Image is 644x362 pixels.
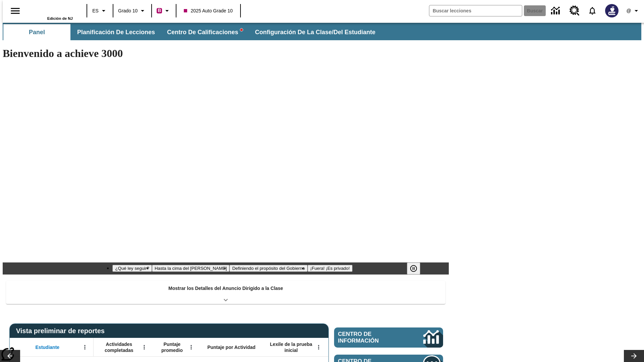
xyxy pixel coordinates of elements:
[407,262,420,275] button: Pausar
[29,2,73,20] div: Portada
[139,342,149,352] button: Abrir menú
[267,341,316,353] span: Lexile de la prueba inicial
[338,331,401,344] span: Centro de información
[115,5,149,17] button: Grado: Grado 10, Elige un grado
[566,2,584,20] a: Centro de recursos, Se abrirá en una pestaña nueva.
[605,4,619,17] img: Avatar
[584,2,601,19] a: Notificaciones
[97,341,141,353] span: Actividades completadas
[152,265,230,272] button: Diapositiva 2 Hasta la cima del monte Tai
[80,342,90,352] button: Abrir menú
[92,7,99,14] span: ES
[77,28,155,36] span: Planificación de lecciones
[429,5,522,16] input: Buscar campo
[623,5,644,17] button: Perfil/Configuración
[89,5,111,17] button: Lenguaje: ES, Selecciona un idioma
[407,262,427,275] div: Pausar
[47,16,73,20] span: Edición de NJ
[229,265,307,272] button: Diapositiva 3 Definiendo el propósito del Gobierno
[624,350,644,362] button: Carrusel de lecciones, seguir
[118,7,138,14] span: Grado 10
[154,5,174,17] button: Boost El color de la clase es rojo violeta. Cambiar el color de la clase.
[3,24,70,40] button: Panel
[112,265,152,272] button: Diapositiva 1 ¿Qué ley seguir?
[184,7,232,14] span: 2025 Auto Grade 10
[626,7,631,14] span: @
[3,24,381,40] div: Subbarra de navegación
[3,47,449,60] h1: Bienvenido a achieve 3000
[601,2,623,19] button: Escoja un nuevo avatar
[158,6,161,15] span: B
[6,281,445,304] div: Mostrar los Detalles del Anuncio Dirigido a la Clase
[250,24,381,40] button: Configuración de la clase/del estudiante
[72,24,160,40] button: Planificación de lecciones
[207,344,255,350] span: Puntaje por Actividad
[547,2,566,20] a: Centro de información
[186,342,196,352] button: Abrir menú
[240,28,243,31] svg: writing assistant alert
[168,285,283,292] p: Mostrar los Detalles del Anuncio Dirigido a la Clase
[255,28,375,36] span: Configuración de la clase/del estudiante
[3,23,641,40] div: Subbarra de navegación
[308,265,353,272] button: Diapositiva 4 ¡Fuera! ¡Es privado!
[162,24,248,40] button: Centro de calificaciones
[16,327,108,335] span: Vista preliminar de reportes
[29,28,45,36] span: Panel
[314,342,324,352] button: Abrir menú
[29,3,73,16] a: Portada
[334,327,443,348] a: Centro de información
[36,344,60,350] span: Estudiante
[156,341,188,353] span: Puntaje promedio
[167,28,243,36] span: Centro de calificaciones
[5,1,25,21] button: Abrir el menú lateral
